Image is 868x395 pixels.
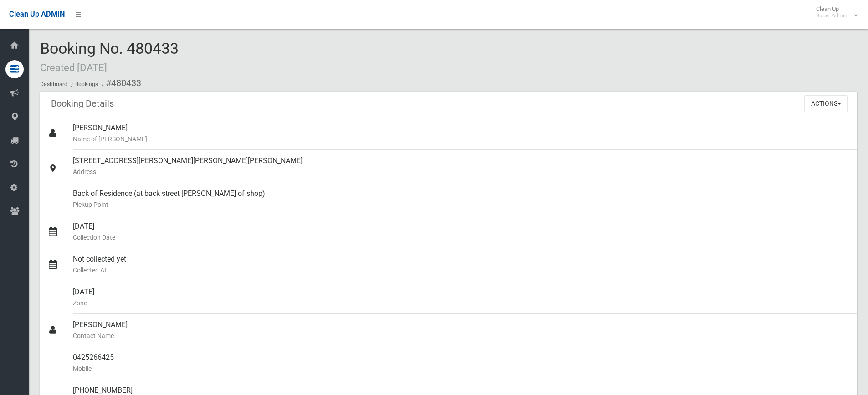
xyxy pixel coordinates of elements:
li: #480433 [99,75,141,92]
small: Address [73,166,850,177]
small: Zone [73,298,850,308]
div: Not collected yet [73,248,850,281]
div: [DATE] [73,281,850,314]
div: [PERSON_NAME] [73,117,850,150]
a: Dashboard [40,81,67,87]
div: 0425266425 [73,347,850,380]
small: Name of [PERSON_NAME] [73,133,850,144]
div: Back of Residence (at back street [PERSON_NAME] of shop) [73,183,850,215]
small: Contact Name [73,330,850,341]
div: [PERSON_NAME] [73,314,850,347]
span: Clean Up ADMIN [9,10,65,19]
div: [DATE] [73,215,850,248]
small: Super Admin [816,12,847,19]
small: Pickup Point [73,199,850,210]
div: [STREET_ADDRESS][PERSON_NAME][PERSON_NAME][PERSON_NAME] [73,150,850,183]
small: Created [DATE] [40,62,107,73]
small: Collection Date [73,232,850,243]
span: Clean Up [812,5,857,19]
header: Booking Details [40,95,125,113]
small: Mobile [73,363,850,374]
span: Booking No. 480433 [40,39,179,75]
a: Bookings [75,81,98,87]
button: Actions [804,95,848,112]
small: Collected At [73,265,850,276]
